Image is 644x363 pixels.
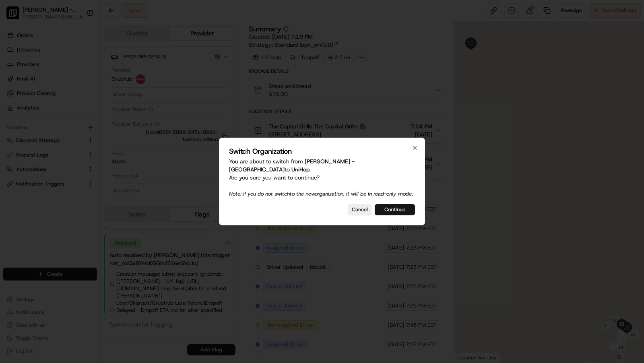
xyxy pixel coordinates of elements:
h2: Switch Organization [229,148,415,155]
span: Note: If you do not switch to the new organization, it will be in read-only mode. [229,190,413,197]
span: UniHop [291,166,310,173]
button: Continue [375,204,415,215]
p: You are about to switch from to . Are you sure you want to continue? [229,157,415,198]
button: Cancel [348,204,372,215]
